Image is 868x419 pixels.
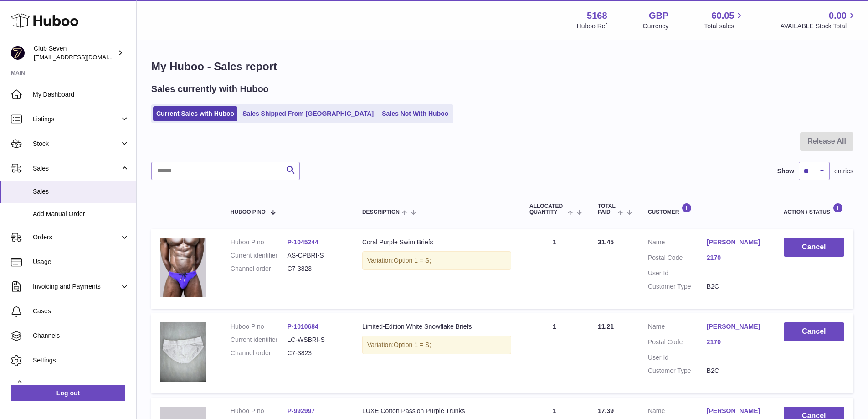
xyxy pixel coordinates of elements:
a: 0.00 AVAILABLE Stock Total [780,10,857,31]
dd: C7-3823 [287,349,344,357]
div: Customer [648,203,765,215]
button: Cancel [784,322,844,341]
a: 2170 [707,253,765,262]
dt: Name [648,322,707,333]
span: Option 1 = S; [394,341,431,348]
strong: GBP [649,10,668,22]
dt: Huboo P no [231,407,288,415]
dd: C7-3823 [287,264,344,273]
span: 17.39 [598,407,614,414]
span: 60.05 [711,10,734,22]
dt: Customer Type [648,367,707,375]
dt: Channel order [231,264,288,273]
a: Sales Shipped From [GEOGRAPHIC_DATA] [239,106,377,121]
span: ALLOCATED Quantity [529,203,565,215]
dt: Current identifier [231,336,288,344]
span: 11.21 [598,323,614,330]
a: Current Sales with Huboo [153,106,237,121]
a: 2170 [707,338,765,347]
div: Variation: [362,336,511,354]
dt: Name [648,407,707,418]
span: 0.00 [829,10,847,22]
div: Action / Status [784,203,844,215]
span: Channels [33,331,129,340]
a: [PERSON_NAME] [707,238,765,247]
img: SnowfakesBriefsProductPic.webp [160,322,206,382]
a: P-1045244 [287,238,318,246]
span: Cases [33,307,129,316]
strong: 5168 [587,10,607,22]
span: [EMAIL_ADDRESS][DOMAIN_NAME] [34,53,134,61]
a: 60.05 Total sales [704,10,745,31]
dt: User Id [648,269,707,278]
div: Club Seven [34,44,116,62]
dd: B2C [707,282,765,291]
dt: Huboo P no [231,322,288,331]
span: Huboo P no [231,209,266,215]
dt: User Id [648,353,707,362]
h2: Sales currently with Huboo [151,83,269,95]
img: Mens_Speedo_swim_briefs_with_drawstring_waist_22.webp [160,238,206,297]
span: My Dashboard [33,90,129,99]
div: LUXE Cotton Passion Purple Trunks [362,407,511,415]
span: Settings [33,356,129,365]
dd: B2C [707,367,765,375]
div: Huboo Ref [577,22,607,31]
dt: Current identifier [231,251,288,260]
a: P-1010684 [287,323,318,330]
dd: LC-WSBRI-S [287,336,344,344]
div: Limited-Edition White Snowflake Briefs [362,322,511,331]
span: Returns [33,381,129,389]
label: Show [777,167,794,176]
dt: Channel order [231,349,288,357]
td: 1 [520,229,589,309]
dd: AS-CPBRI-S [287,251,344,260]
span: Stock [33,140,120,148]
img: info@wearclubseven.com [11,46,25,60]
a: Sales Not With Huboo [379,106,452,121]
span: AVAILABLE Stock Total [780,22,857,31]
span: Usage [33,258,129,266]
div: Currency [643,22,669,31]
span: Description [362,209,400,215]
div: Coral Purple Swim Briefs [362,238,511,247]
span: Option 1 = S; [394,257,431,264]
span: 31.45 [598,238,614,246]
span: Add Manual Order [33,210,129,218]
td: 1 [520,313,589,393]
span: Total paid [598,203,616,215]
h1: My Huboo - Sales report [151,59,853,74]
a: [PERSON_NAME] [707,322,765,331]
span: Total sales [704,22,745,31]
div: Variation: [362,251,511,270]
dt: Postal Code [648,338,707,349]
span: Listings [33,115,120,124]
dt: Huboo P no [231,238,288,247]
a: [PERSON_NAME] [707,407,765,415]
dt: Customer Type [648,282,707,291]
dt: Postal Code [648,253,707,264]
span: Invoicing and Payments [33,282,120,291]
span: entries [834,167,853,176]
span: Orders [33,233,120,242]
span: Sales [33,164,120,173]
a: P-992997 [287,407,315,414]
button: Cancel [784,238,844,257]
a: Log out [11,385,125,401]
span: Sales [33,187,129,196]
dt: Name [648,238,707,249]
